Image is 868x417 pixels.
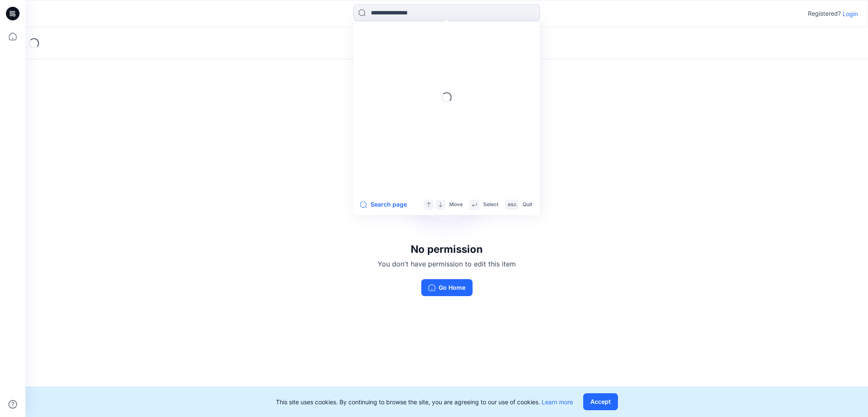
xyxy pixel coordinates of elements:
[378,259,516,269] p: You don't have permission to edit this item
[378,243,516,255] h3: No permission
[843,9,858,18] p: Login
[360,199,407,210] button: Search page
[483,200,498,209] p: Select
[421,279,473,296] button: Go Home
[508,200,517,209] p: esc
[542,398,573,406] a: Learn more
[808,8,841,19] p: Registered?
[583,393,618,410] button: Accept
[523,200,532,209] p: Quit
[276,397,573,406] p: This site uses cookies. By continuing to browse the site, you are agreeing to our use of cookies.
[449,200,463,209] p: Move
